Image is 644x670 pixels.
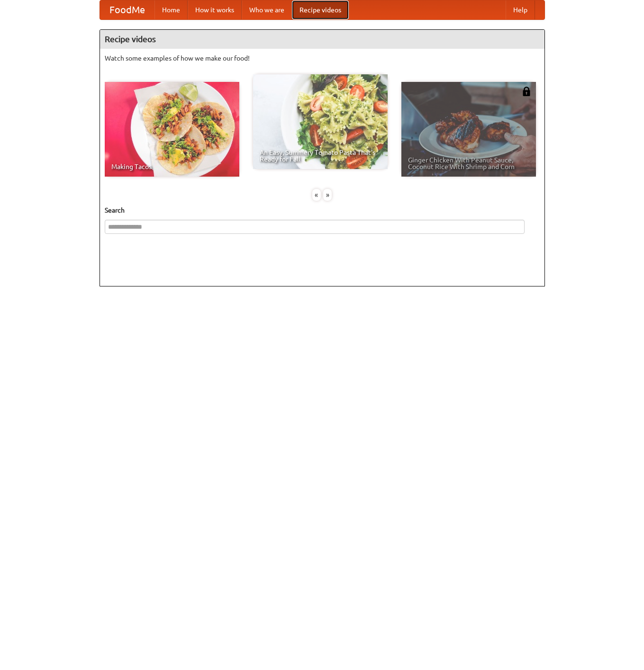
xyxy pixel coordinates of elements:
a: Making Tacos [105,82,239,177]
a: An Easy, Summery Tomato Pasta That's Ready for Fall [253,74,388,169]
a: How it works [188,0,242,19]
a: Recipe videos [292,0,349,19]
h5: Search [105,205,540,215]
span: An Easy, Summery Tomato Pasta That's Ready for Fall [260,149,381,162]
p: Watch some examples of how we make our food! [105,54,540,63]
a: Home [154,0,188,19]
span: Making Tacos [111,163,233,170]
div: » [323,189,332,201]
h4: Recipe videos [100,30,544,49]
a: Who we are [242,0,292,19]
img: 483408.png [522,87,531,96]
div: « [312,189,321,201]
a: Help [506,0,535,19]
a: FoodMe [100,0,154,19]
